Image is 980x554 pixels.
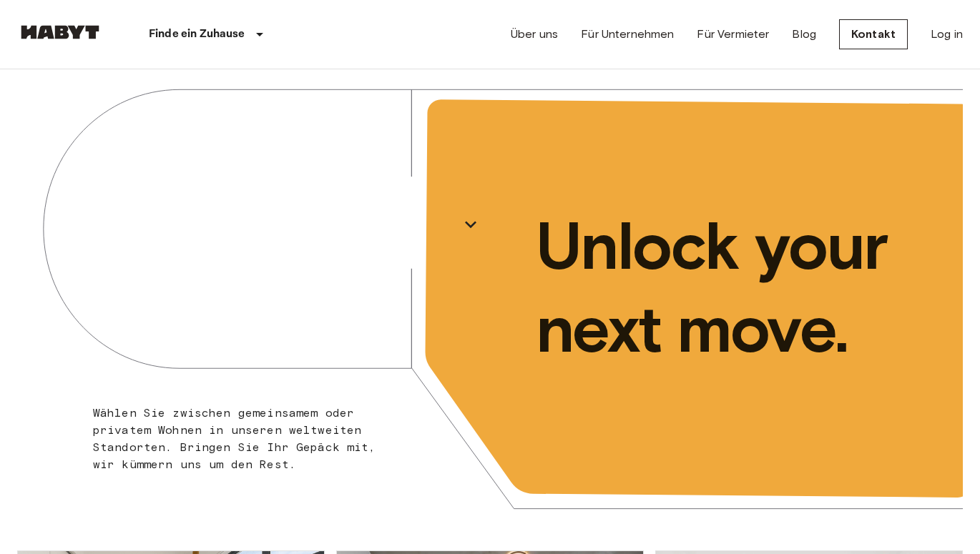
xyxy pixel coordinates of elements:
[536,204,940,370] p: Unlock your next move.
[93,405,405,473] p: Wählen Sie zwischen gemeinsamem oder privatem Wohnen in unseren weltweiten Standorten. Bringen Si...
[792,26,816,43] a: Blog
[17,25,103,39] img: Habyt
[697,26,769,43] a: Für Vermieter
[839,19,908,49] a: Kontakt
[149,26,245,43] p: Finde ein Zuhause
[511,26,558,43] a: Über uns
[931,26,963,43] a: Log in
[581,26,674,43] a: Für Unternehmen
